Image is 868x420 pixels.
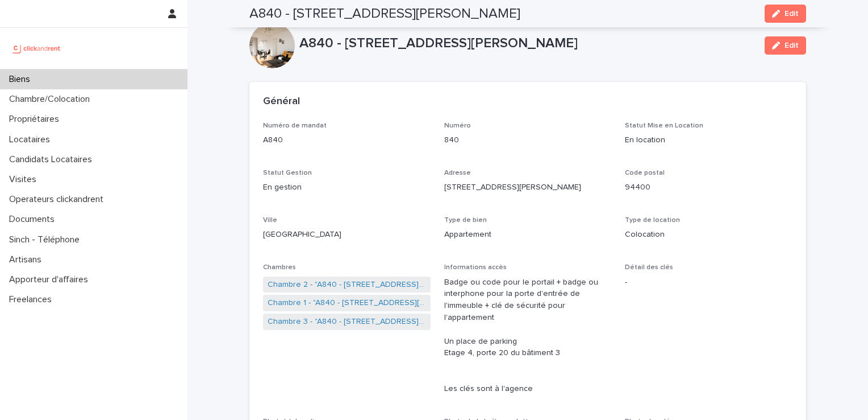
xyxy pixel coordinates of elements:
[444,134,612,146] p: 840
[263,122,327,129] span: Numéro de mandat
[784,10,799,18] span: Edit
[625,182,792,193] p: 94400
[5,154,101,165] p: Candidats Locataires
[625,122,703,129] span: Statut Mise en Location
[5,294,61,305] p: Freelances
[625,217,680,224] span: Type de location
[5,194,112,205] p: Operateurs clickandrent
[268,297,426,309] a: Chambre 1 - "A840 - [STREET_ADDRESS][PERSON_NAME]"
[5,114,68,125] p: Propriétaires
[9,37,64,60] img: UCB0brd3T0yccxBKYDjQ
[625,264,673,271] span: Détail des clés
[263,170,312,176] span: Statut Gestion
[765,5,806,23] button: Edit
[784,42,799,50] span: Edit
[444,264,507,271] span: Informations accès
[249,6,520,22] h2: A840 - [STREET_ADDRESS][PERSON_NAME]
[5,174,45,185] p: Visites
[299,35,756,52] p: A840 - [STREET_ADDRESS][PERSON_NAME]
[625,229,792,241] p: Colocation
[263,229,431,241] p: [GEOGRAPHIC_DATA]
[444,170,471,176] span: Adresse
[444,229,612,241] p: Appartement
[263,96,300,108] h2: Général
[263,264,296,271] span: Chambres
[444,182,612,193] p: [STREET_ADDRESS][PERSON_NAME]
[5,94,99,105] p: Chambre/Colocation
[5,234,89,245] p: Sinch - Téléphone
[5,74,39,85] p: Biens
[5,254,51,265] p: Artisans
[625,134,792,146] p: En location
[444,122,471,129] span: Numéro
[625,277,792,289] p: -
[268,316,426,328] a: Chambre 3 - "A840 - [STREET_ADDRESS][PERSON_NAME]"
[625,170,665,176] span: Code postal
[263,217,277,224] span: Ville
[5,214,64,225] p: Documents
[444,217,487,224] span: Type de bien
[268,279,426,291] a: Chambre 2 - "A840 - [STREET_ADDRESS][PERSON_NAME]"
[444,277,612,395] p: Badge ou code pour le portail + badge ou interphone pour la porte d'entrée de l'immeuble + clé de...
[765,36,806,55] button: Edit
[263,134,431,146] p: A840
[5,134,59,145] p: Locataires
[5,274,97,285] p: Apporteur d'affaires
[263,182,431,193] p: En gestion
